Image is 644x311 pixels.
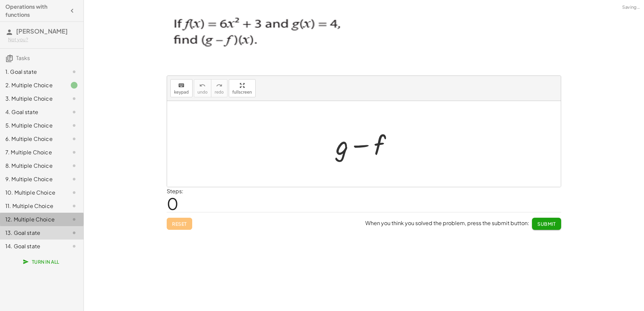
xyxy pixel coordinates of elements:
span: redo [215,90,224,95]
i: Task not started. [70,95,78,103]
i: Task not started. [70,68,78,76]
span: undo [198,90,208,95]
h4: Operations with functions [5,3,66,19]
i: Task not started. [70,162,78,170]
i: Task not started. [70,121,78,129]
div: 6. Multiple Choice [5,135,59,143]
button: Turn In All [19,256,65,268]
div: 9. Multiple Choice [5,175,59,183]
i: Task not started. [70,215,78,223]
i: Task not started. [70,148,78,156]
div: 14. Goal state [5,242,59,250]
i: Task not started. [70,175,78,183]
i: keyboard [178,82,184,90]
span: Turn In All [24,259,59,265]
i: Task not started. [70,189,78,197]
div: 8. Multiple Choice [5,162,59,170]
div: 4. Goal state [5,108,59,116]
i: Task finished. [70,81,78,89]
i: undo [199,82,206,90]
i: Task not started. [70,108,78,116]
img: 9d8ee24703dd73f5376a01cca03a3d67569405514e4a33a0bd01a72a6e7a7637.png [167,12,345,68]
div: 12. Multiple Choice [5,215,59,223]
i: Task not started. [70,202,78,210]
div: Not you? [8,36,78,43]
span: Saving… [622,4,640,11]
i: Task not started. [70,135,78,143]
span: fullscreen [232,90,252,95]
span: [PERSON_NAME] [16,27,68,35]
div: 2. Multiple Choice [5,81,59,89]
div: 11. Multiple Choice [5,202,59,210]
div: 5. Multiple Choice [5,121,59,129]
div: 10. Multiple Choice [5,189,59,197]
button: keyboardkeypad [170,79,193,97]
span: keypad [174,90,189,95]
label: Steps: [167,188,183,195]
span: When you think you solved the problem, press the submit button: [365,219,529,226]
div: 13. Goal state [5,229,59,237]
button: Submit [532,218,561,230]
button: fullscreen [229,79,256,97]
button: redoredo [211,79,227,97]
i: Task not started. [70,229,78,237]
button: undoundo [194,79,211,97]
i: redo [216,82,222,90]
div: 3. Multiple Choice [5,95,59,103]
i: Task not started. [70,242,78,250]
span: 0 [167,193,178,214]
div: 1. Goal state [5,68,59,76]
span: Tasks [16,54,30,61]
div: 7. Multiple Choice [5,148,59,156]
span: Submit [537,221,556,227]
